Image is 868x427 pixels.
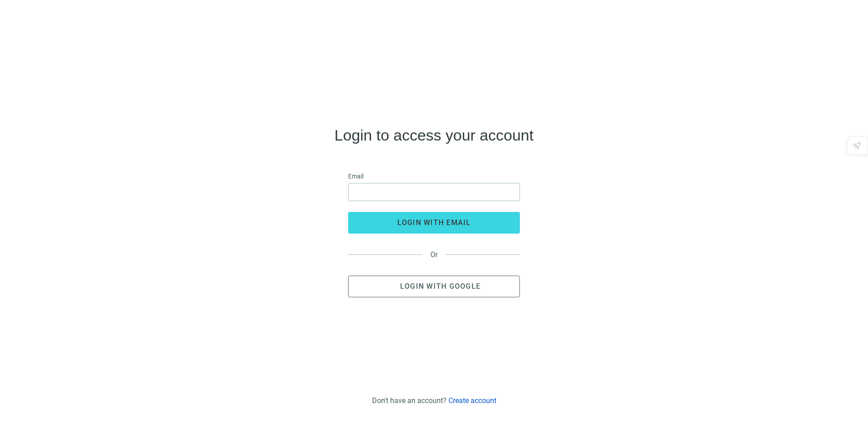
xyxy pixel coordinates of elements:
[423,250,445,259] span: Or
[335,128,533,142] h4: Login to access your account
[397,218,471,227] span: login with email
[348,171,363,181] span: Email
[348,276,520,297] button: Login with Google
[372,396,496,405] div: Don't have an account?
[448,396,496,405] a: Create account
[400,282,481,291] span: Login with Google
[348,212,520,234] button: login with email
